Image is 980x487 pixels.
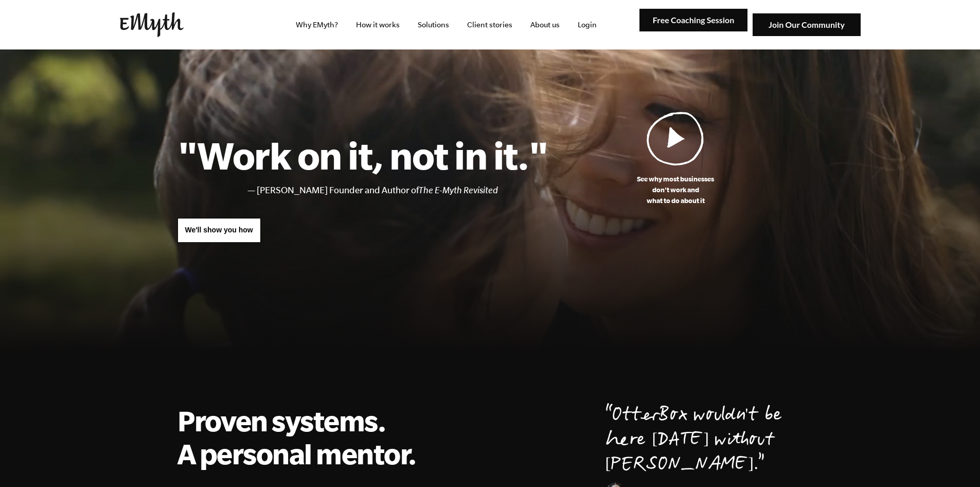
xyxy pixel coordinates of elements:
span: We'll show you how [185,226,253,234]
h1: "Work on it, not in it." [177,132,548,178]
h2: Proven systems. A personal mentor. [177,404,429,470]
p: OtterBox wouldn't be here [DATE] without [PERSON_NAME]. [605,404,803,478]
img: Play Video [647,111,704,165]
a: See why most businessesdon't work andwhat to do about it [548,111,803,206]
a: We'll show you how [177,218,261,243]
img: Join Our Community [753,13,861,37]
iframe: Chat Widget [929,438,980,487]
i: The E-Myth Revisited [419,185,498,195]
p: See why most businesses don't work and what to do about it [548,174,803,206]
li: [PERSON_NAME] Founder and Author of [257,183,548,198]
img: Free Coaching Session [639,9,747,32]
img: EMyth [120,12,184,37]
